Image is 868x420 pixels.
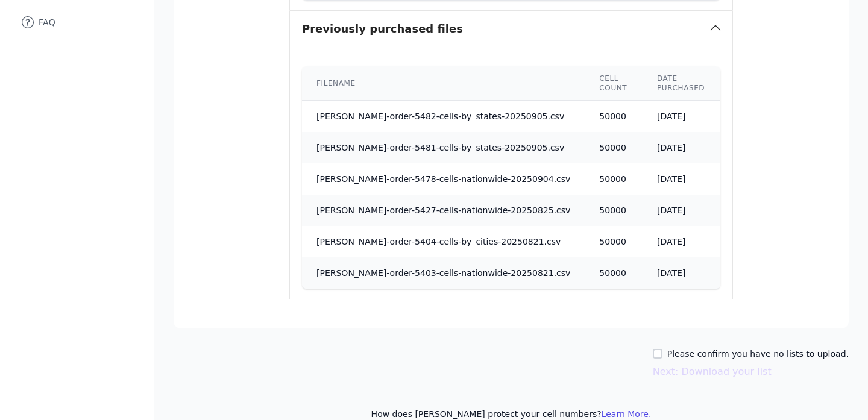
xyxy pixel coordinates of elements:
th: Cell count [585,66,643,101]
td: [DATE] [643,163,720,195]
td: [DATE] [643,226,720,257]
td: [PERSON_NAME]-order-5478-cells-nationwide-20250904.csv [302,163,585,195]
p: How does [PERSON_NAME] protect your cell numbers? [174,408,849,420]
h3: Previously purchased files [302,20,463,37]
span: FAQ [39,16,55,28]
td: [PERSON_NAME]-order-5403-cells-nationwide-20250821.csv [302,257,585,289]
td: [DATE] [643,195,720,226]
td: 50000 [585,195,643,226]
td: 50000 [585,163,643,195]
td: 50000 [585,257,643,289]
td: 50000 [585,226,643,257]
td: [DATE] [643,101,720,133]
td: 50000 [585,101,643,133]
th: Filename [302,66,585,101]
td: 50000 [585,132,643,163]
th: Date purchased [643,66,720,101]
td: [PERSON_NAME]-order-5481-cells-by_states-20250905.csv [302,132,585,163]
td: [DATE] [643,132,720,163]
button: Learn More. [602,408,652,420]
label: Please confirm you have no lists to upload. [667,348,849,360]
button: Previously purchased files [290,11,732,47]
td: [PERSON_NAME]-order-5404-cells-by_cities-20250821.csv [302,226,585,257]
td: [PERSON_NAME]-order-5427-cells-nationwide-20250825.csv [302,195,585,226]
button: Next: Download your list [653,365,772,379]
a: FAQ [10,9,144,36]
td: [PERSON_NAME]-order-5482-cells-by_states-20250905.csv [302,101,585,133]
td: [DATE] [643,257,720,289]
